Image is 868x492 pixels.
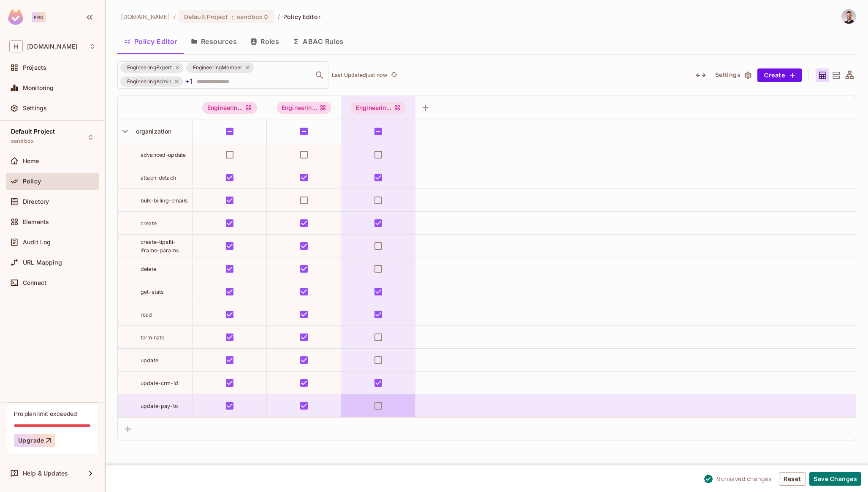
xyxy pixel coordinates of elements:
[9,40,23,52] span: H
[23,279,46,286] span: Connect
[11,128,55,135] span: Default Project
[141,312,152,318] span: read
[141,220,157,227] span: create
[141,403,178,409] span: update-pay-to
[117,31,184,52] button: Policy Editor
[277,102,331,114] span: EngineeringExpert
[141,289,164,295] span: get-stats
[14,410,77,418] div: Pro plan limit exceeded
[286,31,350,52] button: ABAC Rules
[23,470,68,477] span: Help & Updates
[14,434,55,447] button: Upgrade
[133,128,172,135] span: organization
[32,12,46,22] div: Pro
[184,31,244,52] button: Resources
[122,77,176,86] span: EngineeringAdmin
[779,472,806,486] button: Reset
[712,68,754,82] button: Settings
[23,239,51,246] span: Audit Log
[141,175,176,181] span: attach-detach
[351,102,406,114] div: Engineerin...
[174,13,176,21] li: /
[387,70,399,80] span: Refresh is not available in edit mode.
[244,31,286,52] button: Roles
[842,10,856,24] img: dor@honeycombinsurance.com
[717,474,771,483] span: 9 unsaved change s
[23,64,46,71] span: Projects
[141,357,158,364] span: update
[23,105,47,112] span: Settings
[332,72,387,79] p: Last Updated just now
[184,13,228,21] span: Default Project
[27,43,77,50] span: Workspace: honeycombinsurance.com
[186,63,254,73] div: EngineeringMember
[351,102,406,114] span: EngineeringMember
[23,259,62,266] span: URL Mapping
[120,63,184,73] div: EngineeringExpert
[141,197,188,204] span: bulk-billing-emails
[121,13,170,21] span: the active workspace
[141,152,186,158] span: advanced-update
[23,85,54,91] span: Monitoring
[141,334,164,341] span: terminate
[809,472,861,486] button: Save Changes
[757,68,802,82] button: Create
[8,9,23,25] img: SReyMgAAAABJRU5ErkJggg==
[11,138,34,145] span: sandbox
[120,77,183,87] div: EngineeringAdmin
[141,380,178,386] span: update-crm-id
[23,158,39,164] span: Home
[202,102,257,114] div: Engineerin...
[23,219,49,225] span: Elements
[23,178,41,185] span: Policy
[202,102,257,114] span: EngineeringAdmin
[389,70,399,80] button: refresh
[23,198,49,205] span: Directory
[188,63,248,72] span: EngineeringMember
[314,69,325,81] button: Open
[141,239,179,254] span: create-tipalti-iframe-params
[278,13,280,21] li: /
[391,71,398,79] span: refresh
[122,63,177,72] span: EngineeringExpert
[237,13,263,21] span: sandbox
[141,266,156,272] span: delete
[277,102,331,114] div: Engineerin...
[231,14,234,20] span: :
[283,13,320,21] span: Policy Editor
[185,77,193,86] span: +1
